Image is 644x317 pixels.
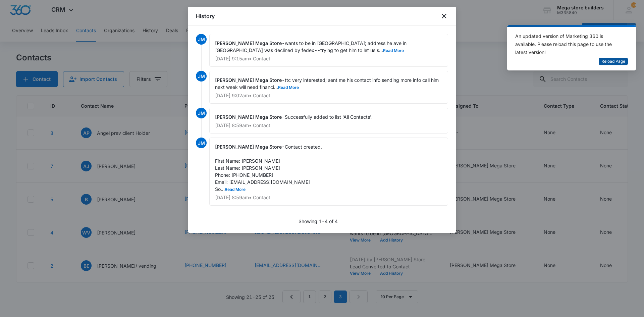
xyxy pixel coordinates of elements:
[196,12,215,20] h1: History
[440,12,448,20] button: close
[285,114,373,120] span: Successfully added to list 'All Contacts'.
[215,114,282,120] span: [PERSON_NAME] Mega Store
[515,32,620,56] div: An updated version of Marketing 360 is available. Please reload this page to use the latest version!
[601,58,625,65] span: Reload Page
[215,56,442,61] p: [DATE] 9:15am • Contact
[215,144,282,150] span: [PERSON_NAME] Mega Store
[196,138,207,148] span: JM
[383,49,404,53] button: Read More
[196,108,207,118] span: JM
[215,195,442,200] p: [DATE] 8:59am • Contact
[278,86,299,90] button: Read More
[215,40,408,53] span: wants to be in [GEOGRAPHIC_DATA]; address he ave in [GEOGRAPHIC_DATA] was declined by fedex--tryi...
[196,34,207,45] span: JM
[225,188,246,192] button: Read More
[215,123,442,128] p: [DATE] 8:59am • Contact
[215,93,442,98] p: [DATE] 9:02am • Contact
[299,218,338,225] p: Showing 1-4 of 4
[209,108,448,134] div: -
[215,144,322,192] span: Contact created. First Name: [PERSON_NAME] Last Name: [PERSON_NAME] Phone: [PHONE_NUMBER] Email: ...
[209,34,448,67] div: -
[215,77,282,83] span: [PERSON_NAME] Mega Store
[209,71,448,104] div: -
[215,77,440,90] span: ttc very interested; sent me his contact info sending more info call him next week will need fina...
[209,138,448,206] div: -
[215,40,282,46] span: [PERSON_NAME] Mega Store
[196,71,207,82] span: JM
